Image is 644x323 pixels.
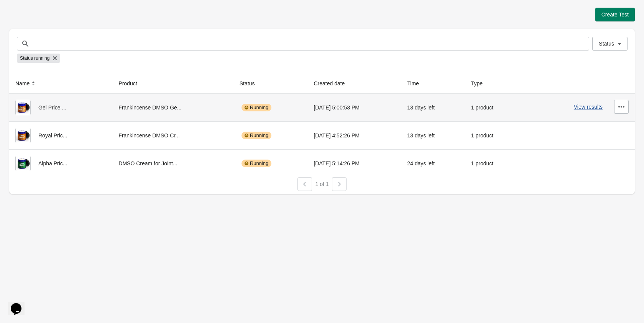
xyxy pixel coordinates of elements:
div: Frankincense DMSO Cr... [118,128,227,143]
div: 1 product [471,128,514,143]
div: 24 days left [407,156,459,171]
div: Running [242,160,271,167]
div: Gel Price ... [15,100,106,115]
div: Running [242,104,271,111]
div: [DATE] 5:00:53 PM [314,100,395,115]
span: Status [599,41,614,47]
span: Status running [20,54,49,63]
div: [DATE] 4:52:26 PM [314,128,395,143]
button: View results [574,104,603,110]
div: [DATE] 5:14:26 PM [314,156,395,171]
div: Frankincense DMSO Ge... [118,100,227,115]
button: Time [404,77,430,90]
button: Product [115,77,148,90]
div: Royal Pric... [15,128,106,143]
div: DMSO Cream for Joint... [118,156,227,171]
iframe: chat widget [8,292,32,315]
button: Status [237,77,266,90]
span: Create Test [601,11,629,18]
div: 1 product [471,100,514,115]
button: Status [592,37,628,51]
div: 1 product [471,156,514,171]
div: 13 days left [407,100,459,115]
span: 1 of 1 [315,181,329,187]
button: Created date [310,77,355,90]
button: Type [468,77,493,90]
button: Name [12,77,40,90]
div: Running [242,132,271,139]
button: Create Test [595,8,635,21]
div: 13 days left [407,128,459,143]
div: Alpha Pric... [15,156,106,171]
